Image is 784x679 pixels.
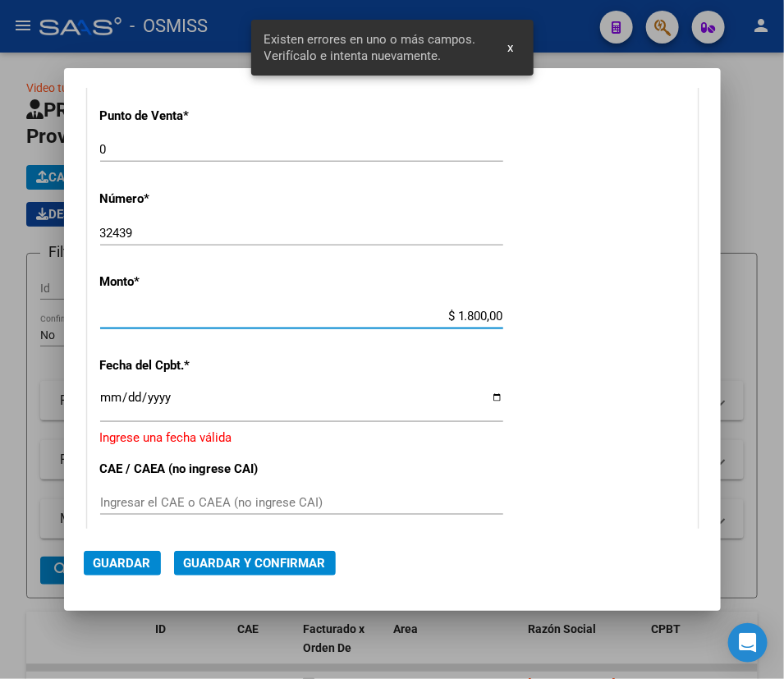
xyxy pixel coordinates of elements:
span: Existen errores en uno o más campos. Verifícalo e intenta nuevamente. [264,31,488,64]
p: Fecha del Cpbt. [100,356,276,375]
span: Guardar [94,556,151,571]
div: Open Intercom Messenger [728,623,768,663]
p: Monto [100,273,276,291]
p: CAE / CAEA (no ingrese CAI) [100,460,276,479]
p: Punto de Venta [100,107,276,126]
button: Guardar [84,551,161,576]
span: x [508,40,514,55]
p: Número [100,190,276,209]
button: Guardar y Confirmar [174,551,336,576]
p: Ingrese una fecha válida [100,429,685,447]
button: x [495,33,527,62]
span: Guardar y Confirmar [184,556,326,571]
